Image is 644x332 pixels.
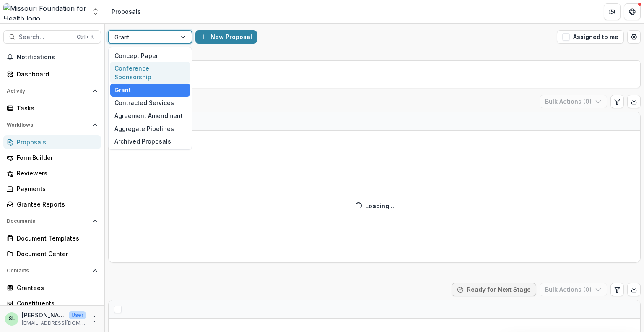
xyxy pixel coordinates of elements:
button: More [89,314,99,324]
div: Concept Paper [110,49,190,62]
div: Proposals [17,138,94,146]
nav: breadcrumb [108,5,144,18]
button: Partners [604,3,621,20]
a: Form Builder [3,151,101,165]
div: Document Center [17,249,94,258]
div: Contracted Services [110,97,190,110]
a: Dashboard [3,67,101,81]
div: Sada Lindsey [9,316,15,322]
span: Activity [7,88,89,94]
span: Contacts [7,268,89,274]
p: [EMAIL_ADDRESS][DOMAIN_NAME] [22,319,86,327]
a: Proposals [3,135,101,149]
p: [PERSON_NAME] [22,311,65,319]
div: Tasks [17,104,94,112]
div: Document Templates [17,234,94,243]
div: Payments [17,184,94,193]
a: Document Templates [3,231,101,245]
a: Document Center [3,247,101,261]
button: Open table manager [627,30,641,44]
div: Grantee Reports [17,200,94,209]
span: Notifications [17,54,98,61]
div: Archived Proposals [110,135,190,148]
button: Assigned to me [557,30,624,44]
img: Missouri Foundation for Health logo [3,3,86,20]
div: Constituents [17,299,94,308]
div: Reviewers [17,169,94,178]
div: Conference Sponsorship [110,62,190,84]
div: Form Builder [17,153,94,162]
button: Open Workflows [3,118,101,132]
button: Notifications [3,50,101,64]
span: Search... [19,34,72,41]
div: Aggregate Pipelines [110,122,190,135]
button: Open Activity [3,84,101,98]
button: Open entity switcher [90,3,101,20]
button: Get Help [624,3,641,20]
a: Grantees [3,281,101,295]
button: New Proposal [195,30,257,44]
button: Search... [3,30,101,44]
a: Constituents [3,296,101,310]
a: Reviewers [3,166,101,180]
a: Grantee Reports [3,197,101,211]
a: Payments [3,182,101,196]
span: Documents [7,218,89,224]
a: Tasks [3,101,101,115]
div: Ctrl + K [75,32,96,42]
button: Open Documents [3,214,101,228]
div: Dashboard [17,70,94,78]
div: Agreement Amendment [110,109,190,122]
div: Proposals [112,7,141,16]
span: Workflows [7,122,89,128]
button: Open Contacts [3,264,101,277]
div: Grantees [17,283,94,292]
p: User [69,311,86,319]
div: Grant [110,84,190,97]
